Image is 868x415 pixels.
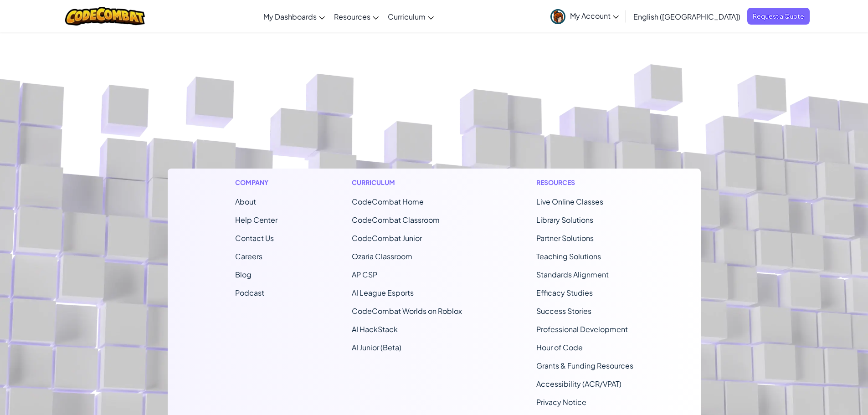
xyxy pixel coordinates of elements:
a: AI HackStack [352,324,398,334]
span: My Account [570,11,619,20]
a: Resources [329,4,383,29]
a: Accessibility (ACR/VPAT) [536,379,621,389]
a: Blog [235,270,252,279]
a: AI Junior (Beta) [352,343,401,352]
a: CodeCombat Classroom [352,215,440,225]
a: English ([GEOGRAPHIC_DATA]) [629,4,745,29]
h1: Company [235,178,277,187]
a: Podcast [235,288,264,297]
a: My Account [546,2,623,31]
a: Privacy Notice [536,397,586,407]
a: Professional Development [536,324,628,334]
a: Library Solutions [536,215,593,225]
a: My Dashboards [259,4,329,29]
h1: Curriculum [352,178,462,187]
img: CodeCombat logo [65,7,145,26]
a: Ozaria Classroom [352,251,412,261]
a: Careers [235,251,262,261]
a: Live Online Classes [536,197,603,206]
a: About [235,197,256,206]
span: English ([GEOGRAPHIC_DATA]) [633,12,740,21]
span: CodeCombat Home [352,197,424,206]
a: Hour of Code [536,343,583,352]
a: Grants & Funding Resources [536,361,633,370]
h1: Resources [536,178,633,187]
a: Standards Alignment [536,270,609,279]
a: Curriculum [383,4,438,29]
a: CodeCombat Junior [352,233,422,243]
a: Partner Solutions [536,233,594,243]
a: AP CSP [352,270,377,279]
a: Request a Quote [747,8,810,25]
a: Efficacy Studies [536,288,593,297]
a: Teaching Solutions [536,251,601,261]
span: Curriculum [388,12,426,21]
span: Resources [334,12,370,21]
a: CodeCombat Worlds on Roblox [352,306,462,316]
span: My Dashboards [263,12,317,21]
span: Contact Us [235,233,274,243]
a: Help Center [235,215,277,225]
img: avatar [550,9,565,24]
a: AI League Esports [352,288,414,297]
a: Success Stories [536,306,591,316]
